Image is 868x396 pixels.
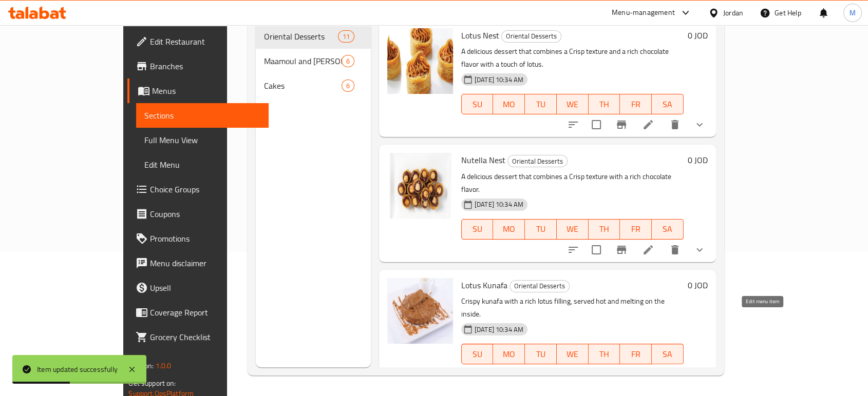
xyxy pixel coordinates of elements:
[136,128,268,152] a: Full Menu View
[501,30,561,43] div: Oriental Desserts
[127,78,268,103] a: Menus
[493,94,525,114] button: MO
[338,30,354,43] div: items
[461,170,684,196] p: A delicious dessert that combines a Crisp texture with a rich chocolate flavor.
[264,30,338,43] span: Oriental Desserts
[497,97,521,112] span: MO
[656,97,680,112] span: SA
[127,177,268,202] a: Choice Groups
[586,114,607,135] span: Select to update
[609,112,634,137] button: Branch-specific-item
[470,200,527,209] span: [DATE] 10:34 AM
[642,118,654,131] a: Edit menu item
[687,362,712,387] button: show more
[127,251,268,275] a: Menu disclaimer
[850,7,856,18] span: M
[687,237,712,262] button: show more
[136,152,268,177] a: Edit Menu
[525,219,557,240] button: TU
[652,94,684,114] button: SA
[150,35,260,48] span: Edit Restaurant
[342,55,354,67] div: items
[264,55,342,67] span: Maamoul and [PERSON_NAME]
[529,222,553,236] span: TU
[461,295,684,321] p: Crispy kunafa with a rich lotus filling, served hot and melting on the inside.
[338,32,354,42] span: 11
[470,75,527,85] span: [DATE] 10:34 AM
[561,222,584,236] span: WE
[624,97,648,112] span: FR
[529,347,553,362] span: TU
[127,54,268,78] a: Branches
[128,377,176,390] span: Get support on:
[510,280,570,292] div: Oriental Desserts
[557,94,589,114] button: WE
[150,183,260,195] span: Choice Groups
[497,347,521,362] span: MO
[342,81,354,91] span: 6
[150,232,260,245] span: Promotions
[656,347,680,362] span: SA
[687,112,712,137] button: show more
[466,97,489,112] span: SU
[461,28,499,43] span: Lotus Nest
[561,347,584,362] span: WE
[150,331,260,343] span: Grocery Checklist
[461,278,507,293] span: Lotus Kunafa
[387,28,453,94] img: Lotus Nest
[529,97,553,112] span: TU
[461,94,494,114] button: SU
[256,24,371,49] div: Oriental Desserts11
[144,109,260,122] span: Sections
[589,94,620,114] button: TH
[127,300,268,325] a: Coverage Report
[466,347,489,362] span: SU
[593,222,616,236] span: TH
[264,55,342,67] div: Maamoul and Barazek
[620,344,652,364] button: FR
[586,239,607,261] span: Select to update
[150,257,260,269] span: Menu disclaimer
[525,94,557,114] button: TU
[688,278,708,292] h6: 0 JOD
[507,155,568,167] div: Oriental Desserts
[609,237,634,262] button: Branch-specific-item
[144,134,260,146] span: Full Menu View
[656,222,680,236] span: SA
[652,219,684,240] button: SA
[127,226,268,251] a: Promotions
[152,85,260,97] span: Menus
[256,20,371,102] nav: Menu sections
[387,278,453,344] img: Lotus Kunafa
[688,28,708,43] h6: 0 JOD
[156,359,172,372] span: 1.0.0
[589,219,620,240] button: TH
[593,347,616,362] span: TH
[663,112,687,137] button: delete
[693,118,706,131] svg: Show Choices
[561,237,586,262] button: sort-choices
[612,7,675,19] div: Menu-management
[497,222,521,236] span: MO
[589,344,620,364] button: TH
[561,112,586,137] button: sort-choices
[493,344,525,364] button: MO
[461,152,505,168] span: Nutella Nest
[127,275,268,300] a: Upsell
[461,45,684,71] p: A delicious dessert that combines a Crisp texture and a rich chocolate flavor with a touch of lotus.
[642,244,654,256] a: Edit menu item
[256,49,371,73] div: Maamoul and [PERSON_NAME]6
[508,155,567,167] span: Oriental Desserts
[264,80,342,92] span: Cakes
[493,219,525,240] button: MO
[561,97,584,112] span: WE
[557,219,589,240] button: WE
[609,362,634,387] button: Branch-specific-item
[663,362,687,387] button: delete
[387,153,453,219] img: Nutella Nest
[256,73,371,98] div: Cakes6
[150,60,260,72] span: Branches
[342,80,354,92] div: items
